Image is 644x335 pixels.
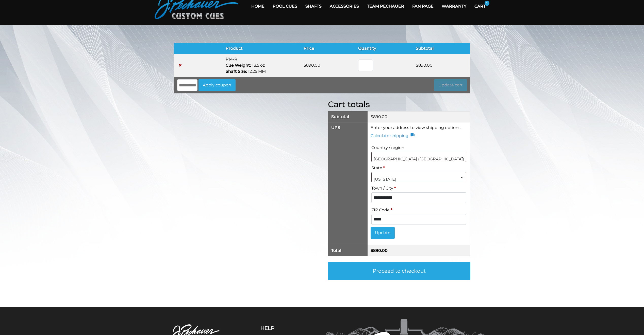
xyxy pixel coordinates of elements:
[372,172,466,187] span: California
[328,111,367,122] th: Subtotal
[328,122,367,245] th: UPS
[371,152,466,162] span: United States (US)
[328,262,470,280] a: Proceed to checkout
[371,206,466,214] label: ZIP Code
[434,79,467,91] button: Update cart
[223,43,300,54] th: Product
[223,54,300,77] td: P14-R
[371,144,466,152] label: Country / region
[371,114,387,119] bdi: 890.00
[371,184,466,192] label: Town / City
[260,325,300,331] h5: Help
[199,79,236,91] button: Apply coupon
[226,62,251,68] dt: Cue Weight:
[368,122,470,245] td: Enter your address to view shipping options.
[371,114,373,119] span: $
[226,68,247,75] dt: Shaft Size:
[371,227,395,239] button: Update
[358,60,373,71] input: Product quantity
[304,63,306,68] span: $
[328,100,470,109] h2: Cart totals
[371,133,415,139] a: Calculate shipping
[371,248,373,253] span: $
[416,63,433,68] bdi: 890.00
[328,245,367,256] th: Total
[355,43,413,54] th: Quantity
[371,172,466,182] span: California
[413,43,470,54] th: Subtotal
[177,62,183,68] a: Remove P14-R from cart
[301,43,355,54] th: Price
[226,62,297,68] p: 18.5 oz
[304,63,320,68] bdi: 890.00
[372,152,466,166] span: United States (US)
[371,248,388,253] bdi: 890.00
[226,68,297,75] p: 12.25 MM
[371,164,466,172] label: State
[416,63,418,68] span: $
